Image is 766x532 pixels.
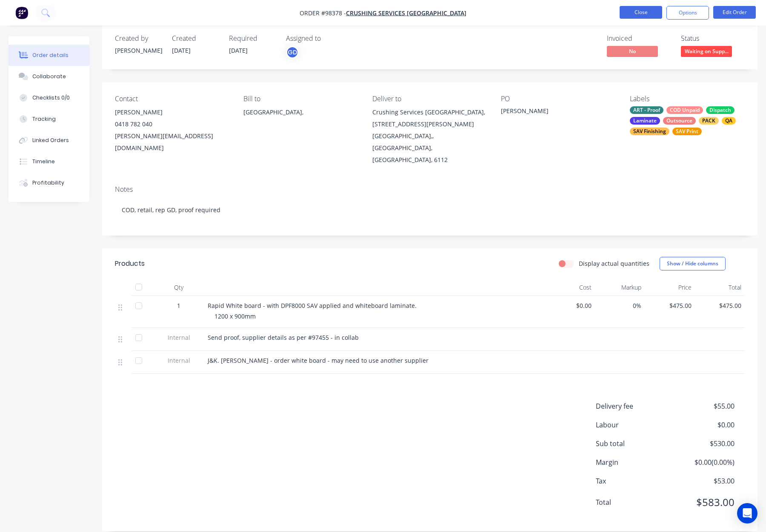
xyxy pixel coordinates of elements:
div: 0418 782 040 [115,118,230,130]
span: $583.00 [672,495,735,510]
span: $530.00 [672,438,735,449]
span: $53.00 [672,476,735,486]
button: Linked Orders [9,130,89,151]
button: Edit Order [713,6,756,19]
div: [PERSON_NAME] [115,46,162,55]
button: Waiting on Supp... [681,46,732,59]
span: $0.00 ( 0.00 %) [672,457,735,467]
div: Dispatch [706,106,735,114]
div: Cost [545,279,595,296]
div: Checklists 0/0 [32,94,70,102]
span: Labour [596,420,672,430]
span: Margin [596,457,672,467]
div: Price [645,279,695,296]
img: Factory [15,6,28,19]
span: $475.00 [648,301,692,310]
label: Display actual quantities [579,259,649,268]
span: Rapid White board - with DPF8000 SAV applied and whiteboard laminate. [208,302,417,310]
div: Open Intercom Messenger [737,503,757,523]
div: Deliver to [372,95,487,103]
span: $55.00 [672,401,735,411]
button: Close [620,6,662,19]
div: ART - Proof [630,106,663,114]
button: Checklists 0/0 [9,87,89,108]
div: [GEOGRAPHIC_DATA], [243,106,358,118]
div: Profitability [32,179,64,187]
div: [GEOGRAPHIC_DATA], [243,106,358,134]
div: Timeline [32,158,55,165]
button: Timeline [9,151,89,172]
span: [DATE] [229,46,248,54]
span: No [607,46,658,57]
div: Created by [115,34,162,43]
div: Outsource [663,117,696,125]
div: Assigned to [286,34,371,43]
div: Status [681,34,745,43]
div: SAV Finishing [630,128,669,135]
div: Created [172,34,219,43]
div: [PERSON_NAME] [501,106,607,118]
div: Crushing Services [GEOGRAPHIC_DATA], [STREET_ADDRESS][PERSON_NAME] [372,106,487,130]
span: 1200 x 900mm [214,312,256,320]
div: Linked Orders [32,137,69,144]
span: Internal [157,356,201,365]
span: Total [596,497,672,507]
div: PO [501,95,616,103]
div: [GEOGRAPHIC_DATA],, [GEOGRAPHIC_DATA], [GEOGRAPHIC_DATA], 6112 [372,130,487,166]
div: Order details [32,51,69,59]
button: Show / Hide columns [660,257,726,270]
div: Contact [115,95,230,103]
div: Collaborate [32,73,66,80]
button: Profitability [9,172,89,193]
span: [DATE] [172,46,191,54]
span: 0% [598,301,642,310]
button: Tracking [9,108,89,130]
span: Delivery fee [596,401,672,411]
div: Markup [595,279,645,296]
button: GD [286,46,299,59]
div: Products [115,259,145,269]
span: $0.00 [672,420,735,430]
button: Collaborate [9,66,89,87]
div: [PERSON_NAME]0418 782 040[PERSON_NAME][EMAIL_ADDRESS][DOMAIN_NAME] [115,106,230,154]
div: Crushing Services [GEOGRAPHIC_DATA], [STREET_ADDRESS][PERSON_NAME][GEOGRAPHIC_DATA],, [GEOGRAPHIC... [372,106,487,166]
span: Sub total [596,438,672,449]
span: Internal [157,333,201,342]
span: 1 [177,301,180,310]
div: Qty [153,279,204,296]
div: QA [722,117,736,125]
div: [PERSON_NAME] [115,106,230,118]
div: Required [229,34,276,43]
div: Bill to [243,95,358,103]
span: Waiting on Supp... [681,46,732,57]
div: Total [695,279,745,296]
div: COD, retail, rep GD, proof required [115,197,745,223]
div: COD Unpaid [666,106,703,114]
span: Send proof, supplier details as per #97455 - in collab [208,333,359,341]
button: Options [666,6,709,20]
div: Invoiced [607,34,671,43]
span: $0.00 [548,301,592,310]
span: $475.00 [698,301,742,310]
span: Tax [596,476,672,486]
button: Order details [9,45,89,66]
div: Notes [115,185,745,193]
div: Labels [630,95,745,103]
span: J&K. [PERSON_NAME] - order white board - may need to use another supplier [208,356,429,364]
div: Laminate [630,117,660,125]
a: Crushing Services [GEOGRAPHIC_DATA] [346,9,466,17]
div: PACK [699,117,719,125]
div: [PERSON_NAME][EMAIL_ADDRESS][DOMAIN_NAME] [115,130,230,154]
div: SAV Print [672,128,702,135]
span: Order #98378 - [300,9,346,17]
div: Tracking [32,115,56,123]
